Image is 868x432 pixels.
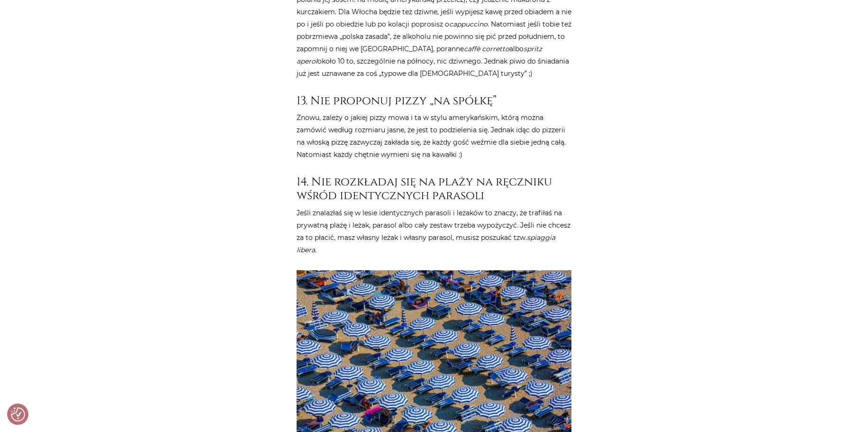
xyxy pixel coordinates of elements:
em: spiaggia libera [297,233,555,254]
img: Revisit consent button [11,407,25,422]
p: Jeśli znalazłaś się w lesie identycznych parasoli i leżaków to znaczy, że trafiłaś na prywatną pl... [297,207,571,256]
h3: 13. Nie proponuj pizzy „na spółkę” [297,94,571,108]
em: spritz aperol [297,45,542,65]
em: caffè corretto [464,45,509,53]
h3: 14. Nie rozkładaj się na plaży na ręczniku wśród identycznych parasoli [297,175,571,203]
button: Preferencje co do zgód [11,407,25,422]
em: cappuccino [449,20,488,28]
p: Znowu, zależy o jakiej pizzy mowa i ta w stylu amerykańskim, którą można zamówić według rozmiaru ... [297,111,571,161]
